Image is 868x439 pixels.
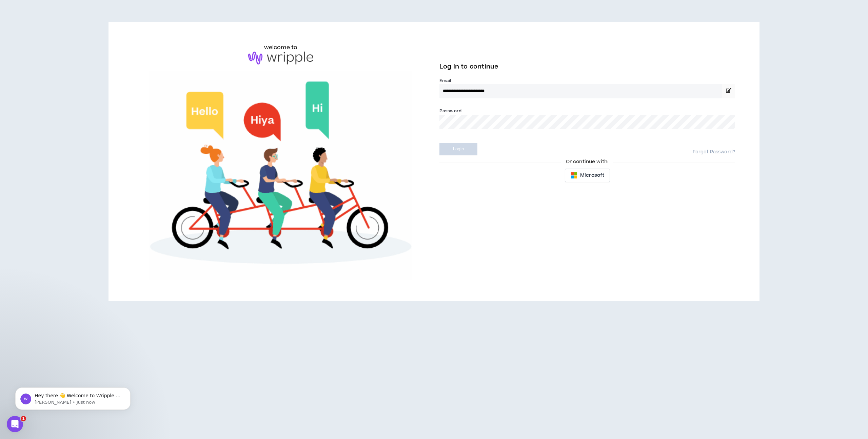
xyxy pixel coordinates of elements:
[21,416,26,421] span: 1
[565,169,610,182] button: Microsoft
[439,78,735,84] label: Email
[580,172,604,179] span: Microsoft
[561,158,613,166] span: Or continue with:
[5,373,141,421] iframe: Intercom notifications message
[439,143,477,155] button: Login
[133,71,429,280] img: Welcome to Wripple
[7,416,23,432] iframe: Intercom live chat
[248,52,313,64] img: logo-brand.png
[693,149,735,155] a: Forgot Password?
[264,43,298,52] h6: welcome to
[439,62,498,71] span: Log in to continue
[439,108,461,114] label: Password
